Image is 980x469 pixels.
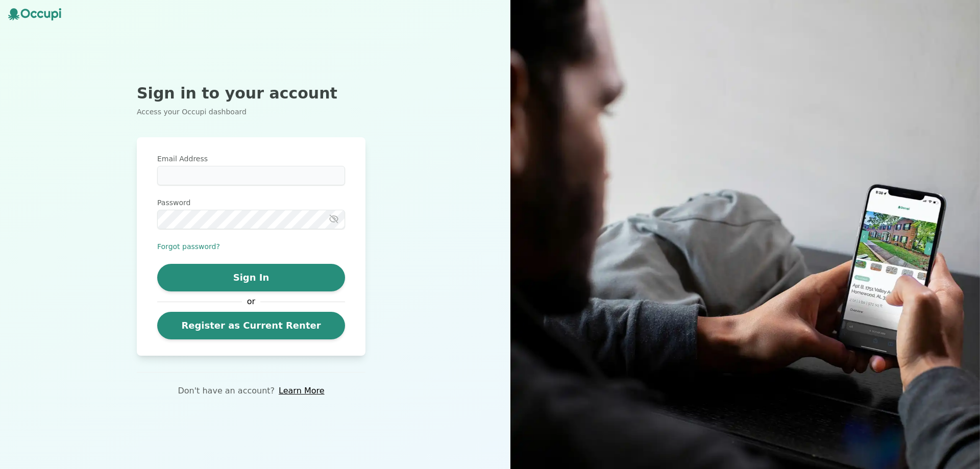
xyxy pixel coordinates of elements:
h2: Sign in to your account [137,84,365,103]
button: Forgot password? [157,241,220,252]
label: Email Address [157,154,345,164]
span: or [242,295,260,308]
p: Access your Occupi dashboard [137,107,365,117]
a: Register as Current Renter [157,312,345,339]
button: Sign In [157,264,345,291]
label: Password [157,198,345,208]
a: Learn More [279,385,324,397]
p: Don't have an account? [178,385,275,397]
